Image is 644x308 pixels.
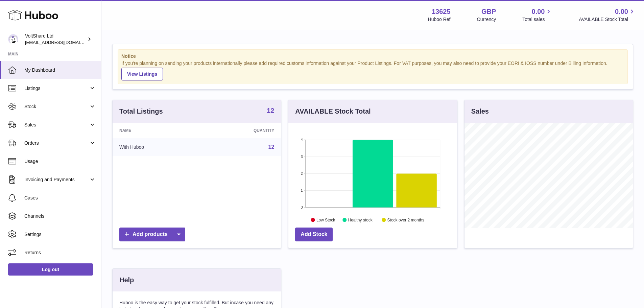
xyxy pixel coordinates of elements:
span: 0.00 [615,7,628,16]
strong: 12 [267,107,274,114]
a: Add products [119,228,185,241]
span: 0.00 [532,7,545,16]
span: Usage [24,158,96,165]
span: Cases [24,195,96,201]
h3: Sales [471,107,489,116]
span: AVAILABLE Stock Total [579,16,636,23]
strong: GBP [481,7,496,16]
strong: Notice [121,53,624,60]
text: 2 [301,171,303,175]
div: Huboo Ref [428,16,451,23]
img: internalAdmin-13625@internal.huboo.com [8,34,18,44]
th: Quantity [201,123,281,138]
span: Sales [24,122,89,128]
h3: Help [119,276,134,285]
text: 0 [301,205,303,209]
th: Name [113,123,201,138]
div: Currency [477,16,496,23]
a: View Listings [121,68,163,80]
div: VoltShare Ltd [25,33,86,46]
h3: AVAILABLE Stock Total [295,107,371,116]
span: Returns [24,250,96,256]
text: Low Stock [316,217,335,222]
td: With Huboo [113,138,201,156]
span: Stock [24,103,89,110]
span: Channels [24,213,96,219]
span: Invoicing and Payments [24,176,89,183]
span: [EMAIL_ADDRESS][DOMAIN_NAME] [25,40,99,45]
text: Stock over 2 months [387,217,424,222]
a: 12 [268,144,275,150]
a: 12 [267,107,274,115]
span: My Dashboard [24,67,96,73]
span: Orders [24,140,89,146]
a: Add Stock [295,228,333,241]
text: Healthy stock [348,217,373,222]
a: 0.00 AVAILABLE Stock Total [579,7,636,23]
strong: 13625 [432,7,451,16]
text: 1 [301,188,303,192]
div: If you're planning on sending your products internationally please add required customs informati... [121,60,624,80]
span: Settings [24,231,96,238]
text: 3 [301,155,303,159]
h3: Total Listings [119,107,163,116]
text: 4 [301,138,303,142]
span: Total sales [522,16,552,23]
a: 0.00 Total sales [522,7,552,23]
a: Log out [8,263,93,276]
span: Listings [24,85,89,92]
